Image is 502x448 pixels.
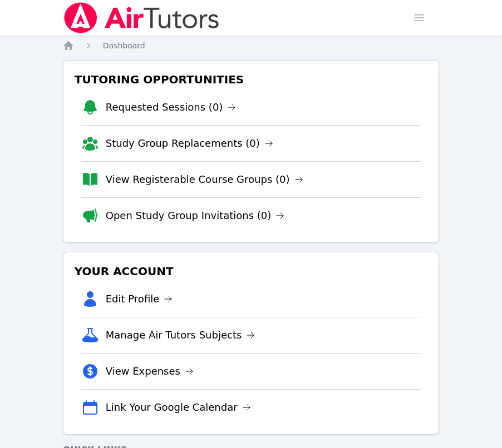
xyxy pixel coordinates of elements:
[103,40,145,51] a: Dashboard
[72,261,430,281] h3: Your Account
[103,41,145,50] span: Dashboard
[106,136,273,151] a: Study Group Replacements (0)
[106,208,285,223] a: Open Study Group Invitations (0)
[63,2,220,33] img: Air Tutors
[106,327,255,343] a: Manage Air Tutors Subjects
[106,291,173,307] a: Edit Profile
[106,400,251,415] a: Link Your Google Calendar
[106,99,237,115] a: Requested Sessions (0)
[72,69,430,89] h3: Tutoring Opportunities
[106,172,303,187] a: View Registerable Course Groups (0)
[63,40,440,51] nav: Breadcrumb
[106,364,194,379] a: View Expenses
